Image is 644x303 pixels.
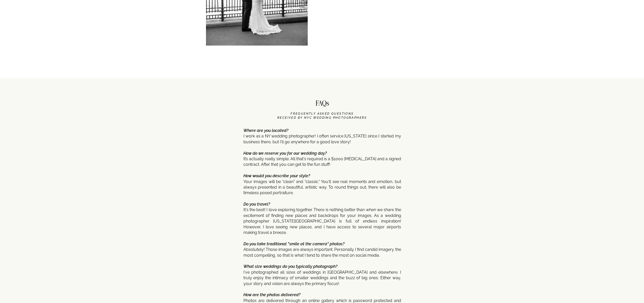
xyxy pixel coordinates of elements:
i: FREQUENTLY ASKED QUESTIONS received by nyc wedding photographerS [277,112,367,119]
i: Do you travel? [243,202,270,207]
h2: FAQs [309,100,336,109]
b: How would you describe your style? [243,173,310,178]
i: How are the photos delivered? [243,292,300,297]
i: Where are you located? [243,128,288,133]
b: How do we reserve you for our wedding day? [243,151,327,156]
i: What size weddings do you typically photograph? [243,264,337,269]
i: Do you take traditional "smile at the camera" photos? [243,241,344,246]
